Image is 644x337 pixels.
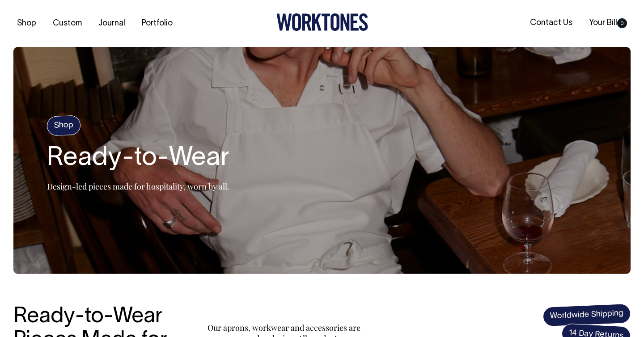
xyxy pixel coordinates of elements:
[47,115,81,136] h4: Shop
[95,16,129,31] a: Journal
[47,144,229,173] h2: Ready-to-Wear
[13,16,40,31] a: Shop
[617,18,627,28] span: 0
[47,181,229,192] p: Design-led pieces made for hospitality, worn by all.
[585,16,631,30] a: Your Bill0
[138,16,176,31] a: Portfolio
[542,303,631,327] span: Worldwide Shipping
[49,16,85,31] a: Custom
[526,16,576,30] a: Contact Us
